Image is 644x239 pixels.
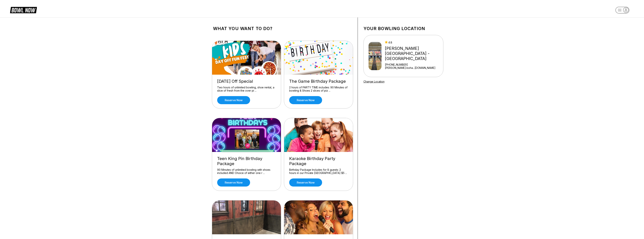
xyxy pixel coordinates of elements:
[217,178,250,187] a: Reserve now
[212,118,281,152] img: Teen King Pin Birthday Package
[385,63,441,66] div: [PHONE_NUMBER]
[213,26,352,31] h1: What you want to do?
[217,79,276,84] div: [DATE] Off Special
[289,86,348,92] div: 2 hours of PARTY TIME includes: 90 Minutes of bowling & Shoes 2 slices of piz ...
[212,41,281,75] img: School Day Off Special
[385,66,441,69] a: [PERSON_NAME].boha...[DOMAIN_NAME]
[385,46,441,61] div: [PERSON_NAME][GEOGRAPHIC_DATA] - [GEOGRAPHIC_DATA]
[289,96,322,104] a: Reserve now
[284,200,353,234] img: Karaoke Room
[369,42,382,70] img: Kingpin's Alley - South Glens Falls
[289,178,322,187] a: Reserve now
[217,86,276,92] div: Two hours of unlimited bowling, shoe rental, a slice of fresh from the over pi ...
[217,96,250,104] a: Reserve now
[363,80,385,83] a: Change Location
[289,79,348,84] div: The Game Birthday Package
[217,168,276,175] div: 90 Minutes of unlimited bowling with shoes included AND Choice of either one r ...
[289,168,348,175] div: Birthday Package Includes for 8 guests: 2 hours in our Private [GEOGRAPHIC_DATA] $5 ...
[217,156,276,166] div: Teen King Pin Birthday Package
[212,200,281,234] img: Escape Room Party
[385,41,441,44] div: 4.8
[284,118,353,152] img: Karaoke Birthday Party Package
[289,156,348,166] div: Karaoke Birthday Party Package
[363,26,443,31] h1: Your bowling location
[284,41,353,75] img: The Game Birthday Package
